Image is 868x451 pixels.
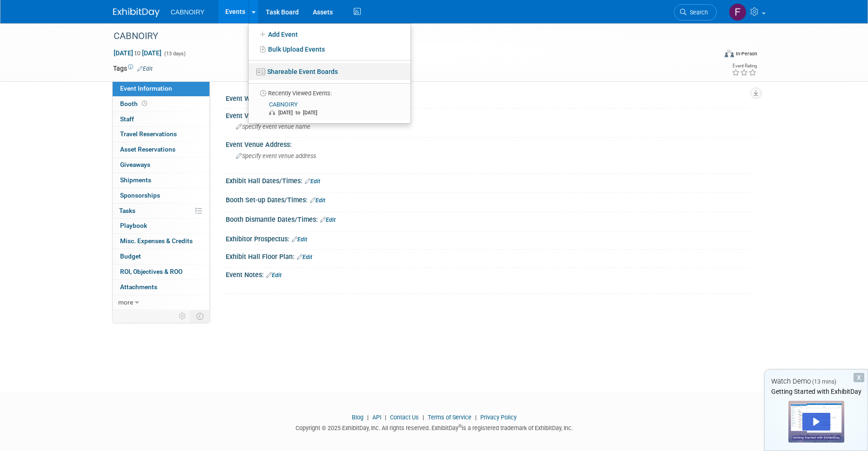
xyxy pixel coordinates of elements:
a: Edit [266,272,282,279]
div: Event Venue Address: [226,138,755,149]
a: Edit [297,254,312,260]
img: ExhibitDay [113,8,160,17]
div: Play [802,413,830,431]
a: API [372,414,381,421]
span: ROI, Objectives & ROO [120,268,182,275]
span: Booth not reserved yet [140,100,149,107]
div: Event Venue Name: [226,109,755,120]
a: Shareable Event Boards [249,63,410,80]
div: Exhibit Hall Dates/Times: [226,174,755,186]
div: Event Format [662,48,758,62]
a: Asset Reservations [113,142,209,157]
span: Staff [120,115,134,123]
img: seventboard-3.png [256,68,265,75]
span: Tasks [119,207,135,214]
a: Add Event [249,27,410,42]
span: [DATE] to [DATE] [278,110,322,116]
a: Blog [352,414,363,421]
span: | [365,414,371,421]
a: Travel Reservations [113,127,209,142]
a: Staff [113,112,209,127]
a: Budget [113,249,209,264]
a: Search [674,4,717,20]
a: Bulk Upload Events [249,42,410,57]
div: Getting Started with ExhibitDay [765,387,868,396]
a: Sponsorships [113,188,209,203]
a: Playbook [113,219,209,233]
div: Dismiss [854,373,864,382]
div: Watch Demo [765,377,868,386]
td: Tags [113,64,153,73]
span: Misc. Expenses & Credits [120,237,193,245]
a: Edit [310,197,325,204]
span: (13 mins) [812,378,836,385]
a: Contact Us [390,414,419,421]
a: Shipments [113,173,209,188]
a: Terms of Service [428,414,471,421]
div: Event Rating [732,64,757,68]
span: (13 days) [163,51,186,57]
a: Tasks [113,204,209,219]
span: | [383,414,389,421]
a: more [113,295,209,310]
span: Asset Reservations [120,146,175,153]
a: Edit [305,178,320,185]
span: Budget [120,252,141,260]
span: Playbook [120,222,147,229]
div: Exhibitor Prospectus: [226,232,755,244]
span: Attachments [120,283,157,291]
a: CABNOIRY [DATE] to [DATE] [251,98,407,120]
div: CABNOIRY [110,28,703,45]
a: Booth [113,97,209,112]
a: Privacy Policy [480,414,517,421]
a: Event Information [113,81,209,96]
td: Toggle Event Tabs [190,310,209,322]
a: ROI, Objectives & ROO [113,265,209,279]
div: Event Website: [226,92,755,104]
div: Event Notes: [226,268,755,280]
span: Travel Reservations [120,130,177,138]
span: [DATE] [DATE] [113,49,162,57]
span: to [133,49,142,57]
span: CABNOIRY [171,8,205,16]
span: Event Information [120,85,172,92]
a: Misc. Expenses & Credits [113,234,209,249]
span: Specify event venue name [236,123,310,130]
sup: ® [458,424,462,429]
a: Edit [292,236,307,243]
span: Search [686,9,708,16]
div: Exhibit Hall Floor Plan: [226,250,755,262]
a: Attachments [113,280,209,295]
a: Edit [137,66,153,72]
td: Personalize Event Tab Strip [175,310,191,322]
span: Specify event venue address [236,153,316,159]
img: franck TOUNEKEU [729,3,747,21]
div: Booth Set-up Dates/Times: [226,193,755,205]
div: Booth Dismantle Dates/Times: [226,212,755,225]
img: Format-Inperson.png [725,50,734,57]
span: | [473,414,479,421]
span: | [420,414,426,421]
a: Edit [320,217,336,223]
span: Shipments [120,176,151,184]
span: Giveaways [120,161,150,168]
span: more [118,298,133,306]
span: Sponsorships [120,192,160,199]
a: Giveaways [113,158,209,172]
li: Recently Viewed Events: [249,83,410,98]
div: In-Person [735,50,757,57]
span: Booth [120,100,149,107]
